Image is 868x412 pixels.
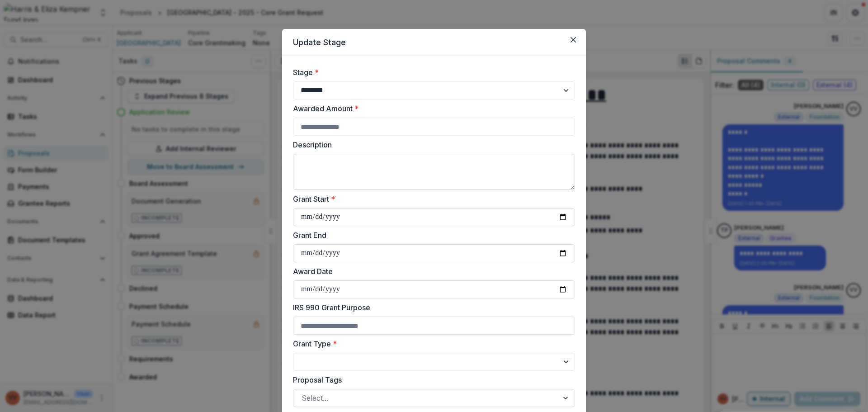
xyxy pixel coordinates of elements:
label: Proposal Tags [293,374,570,385]
label: Grant Type [293,338,570,349]
header: Update Stage [282,29,586,56]
label: Grant End [293,230,570,241]
label: IRS 990 Grant Purpose [293,302,570,313]
label: Stage [293,67,570,78]
label: Description [293,139,570,150]
button: Close [566,33,580,47]
label: Grant Start [293,194,570,204]
label: Award Date [293,266,570,277]
label: Awarded Amount [293,103,570,114]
